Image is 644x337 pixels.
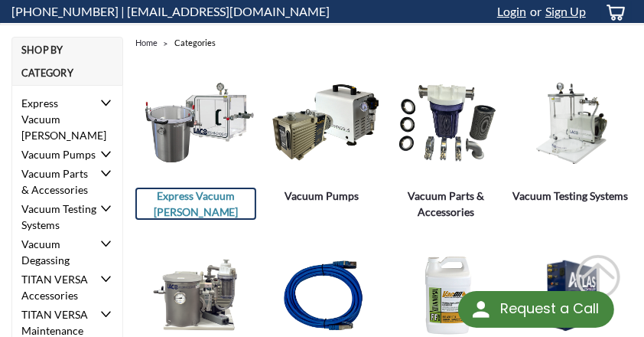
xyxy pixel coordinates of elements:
a: Vacuum Parts & Accessories [12,164,106,199]
a: Home [135,38,158,47]
img: round button [469,297,493,322]
span: Express Vacuum [PERSON_NAME] [135,188,255,220]
h2: Shop By Category [11,37,123,86]
a: TITAN VERSA Accessories [12,270,106,305]
a: Vacuum Parts & Accessories [388,64,508,184]
span: Vacuum Pumps [264,188,380,204]
a: Express Vacuum Chambers [135,64,255,184]
span: Vacuum Testing Systems [512,188,629,204]
a: Vacuum Pumps [264,64,384,184]
a: Express Vacuum Chambers [135,188,255,220]
div: Request a Call [500,291,599,326]
a: Vacuum Pumps [264,188,380,220]
a: Vacuum Testing Systems [12,199,106,234]
a: Vacuum Parts & Accessories [388,188,504,220]
a: Vacuum Testing Systems [512,64,633,184]
span: or [526,4,542,18]
span: Categories [174,38,216,47]
a: Express Vacuum [PERSON_NAME] [12,93,106,145]
a: Vacuum Testing Systems [512,188,629,220]
a: Vacuum Pumps [12,145,106,164]
div: Scroll Back to Top [575,254,621,300]
a: cart-preview-dropdown [594,1,633,23]
a: Vacuum Degassing [12,234,106,270]
div: Request a Call [458,291,614,328]
svg: submit [575,254,621,300]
